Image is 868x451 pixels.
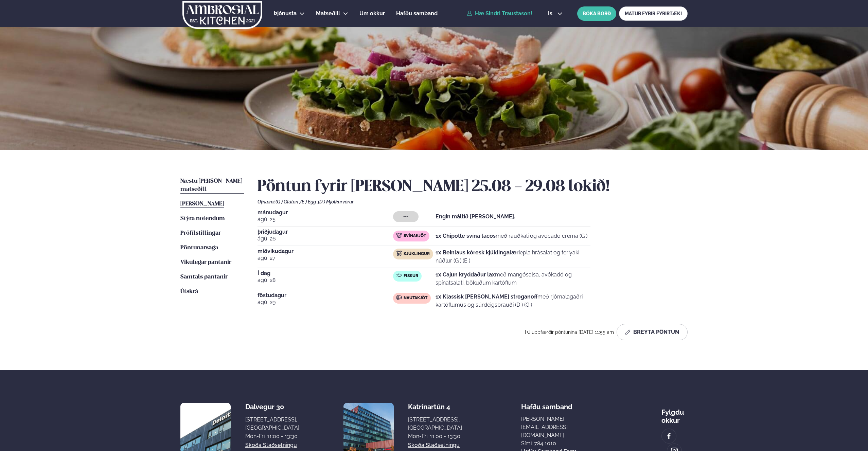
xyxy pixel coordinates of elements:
a: Pöntunarsaga [180,244,218,252]
span: föstudagur [258,293,393,298]
span: Nautakjöt [404,295,427,301]
span: Í dag [258,271,393,276]
img: pork.svg [396,233,402,238]
img: fish.svg [396,273,402,278]
button: is [543,11,568,16]
a: Matseðill [316,10,340,18]
a: image alt [662,429,676,443]
span: Svínakjöt [404,233,426,239]
a: Samtals pantanir [180,273,228,281]
span: (G ) Glúten , [276,199,300,204]
p: epla hrásalat og teriyaki núðlur (G ) (E ) [436,249,590,265]
span: Vikulegar pantanir [180,259,231,265]
span: Prófílstillingar [180,230,221,236]
span: is [548,11,554,16]
span: Næstu [PERSON_NAME] matseðill [180,178,242,192]
a: [PERSON_NAME] [180,200,224,208]
a: Hæ Sindri Traustason! [467,11,532,17]
a: Prófílstillingar [180,229,221,237]
p: með rauðkáli og avocado crema (G ) [436,232,587,240]
p: Sími: 784 1010 [521,439,603,448]
div: Ofnæmi: [258,199,688,204]
img: image alt [665,432,673,440]
div: [STREET_ADDRESS], [GEOGRAPHIC_DATA] [408,416,462,432]
span: ágú. 28 [258,276,393,284]
button: Breyta Pöntun [617,324,688,340]
span: Þjónusta [274,10,297,17]
span: Fiskur [404,273,418,279]
strong: Engin máltíð [PERSON_NAME]. [436,213,515,220]
span: (E ) Egg , [300,199,318,204]
button: BÓKA BORÐ [577,6,616,21]
a: Þjónusta [274,10,297,18]
strong: 1x Chipotle svína tacos [436,233,496,239]
a: [PERSON_NAME][EMAIL_ADDRESS][DOMAIN_NAME] [521,415,603,439]
strong: 1x Beinlaus kóresk kjúklingalæri [436,249,520,256]
span: miðvikudagur [258,249,393,254]
p: með rjómalagaðri kartöflumús og súrdeigsbrauði (D ) (G ) [436,293,590,309]
span: þriðjudagur [258,229,393,235]
span: Samtals pantanir [180,274,228,280]
a: Hafðu samband [396,10,438,18]
strong: 1x Cajun kryddaður lax [436,271,495,278]
span: Kjúklingur [404,251,430,257]
div: [STREET_ADDRESS], [GEOGRAPHIC_DATA] [245,416,299,432]
span: ágú. 29 [258,298,393,306]
h2: Pöntun fyrir [PERSON_NAME] 25.08 - 29.08 lokið! [258,177,688,196]
img: chicken.svg [396,251,402,256]
span: Pöntunarsaga [180,245,218,251]
div: Dalvegur 30 [245,403,299,411]
span: Þú uppfærðir pöntunina [DATE] 11:55 am [525,329,614,335]
a: Um okkur [359,10,385,18]
a: MATUR FYRIR FYRIRTÆKI [619,6,688,21]
span: Útskrá [180,289,198,294]
span: ágú. 26 [258,235,393,243]
img: beef.svg [396,295,402,300]
a: Skoða staðsetningu [408,441,460,449]
a: Næstu [PERSON_NAME] matseðill [180,177,244,194]
span: Um okkur [359,10,385,17]
p: með mangósalsa, avókadó og spínatsalati, bökuðum kartöflum [436,271,590,287]
span: --- [403,214,408,219]
span: Stýra notendum [180,216,225,221]
div: Mon-Fri: 11:00 - 13:30 [245,432,299,440]
img: logo [182,1,263,29]
span: Hafðu samband [396,10,438,17]
div: Fylgdu okkur [661,403,688,425]
span: Hafðu samband [521,397,572,411]
a: Stýra notendum [180,215,225,223]
span: Matseðill [316,10,340,17]
span: mánudagur [258,210,393,215]
a: Útskrá [180,288,198,296]
strong: 1x Klassísk [PERSON_NAME] stroganoff [436,293,537,300]
div: Katrínartún 4 [408,403,462,411]
span: [PERSON_NAME] [180,201,224,207]
span: ágú. 25 [258,215,393,223]
div: Mon-Fri: 11:00 - 13:30 [408,432,462,440]
a: Vikulegar pantanir [180,258,231,267]
a: Skoða staðsetningu [245,441,297,449]
span: ágú. 27 [258,254,393,262]
span: (D ) Mjólkurvörur [318,199,354,204]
